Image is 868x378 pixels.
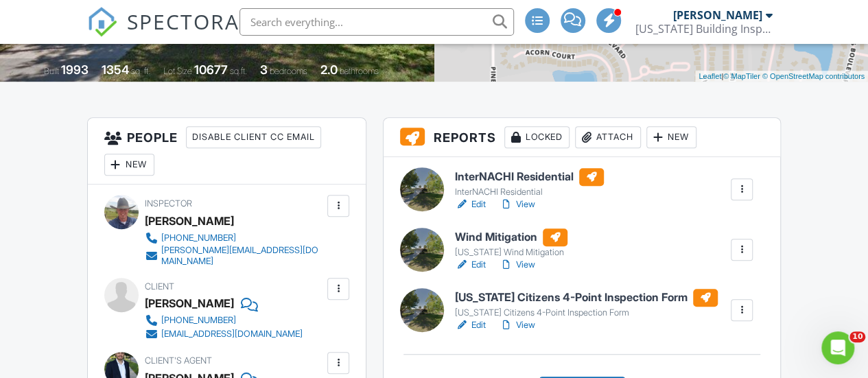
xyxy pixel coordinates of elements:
[161,233,236,244] div: [PHONE_NUMBER]
[384,118,780,157] h3: Reports
[161,315,236,326] div: [PHONE_NUMBER]
[646,126,696,148] div: New
[163,66,192,76] span: Lot Size
[87,7,117,37] img: The Best Home Inspection Software - Spectora
[340,66,379,76] span: bathrooms
[849,331,865,342] span: 10
[695,71,868,82] div: |
[455,289,718,307] h6: [US_STATE] Citizens 4-Point Inspection Form
[145,314,303,327] a: [PHONE_NUMBER]
[673,8,762,22] div: [PERSON_NAME]
[699,72,721,80] a: Leaflet
[455,168,604,198] a: InterNACHI Residential InterNACHI Residential
[145,327,303,341] a: [EMAIL_ADDRESS][DOMAIN_NAME]
[260,62,268,77] div: 3
[455,168,604,186] h6: InterNACHI Residential
[500,318,535,332] a: View
[131,66,150,76] span: sq. ft.
[145,211,234,231] div: [PERSON_NAME]
[270,66,307,76] span: bedrooms
[87,19,239,47] a: SPECTORA
[500,258,535,272] a: View
[455,258,486,272] a: Edit
[723,72,760,80] a: © MapTiler
[61,62,89,77] div: 1993
[455,198,486,211] a: Edit
[145,281,174,292] span: Client
[127,7,239,36] span: SPECTORA
[186,126,321,148] div: Disable Client CC Email
[455,289,718,319] a: [US_STATE] Citizens 4-Point Inspection Form [US_STATE] Citizens 4-Point Inspection Form
[455,228,567,246] h6: Wind Mitigation
[44,66,59,76] span: Built
[145,293,234,314] div: [PERSON_NAME]
[500,198,535,211] a: View
[455,187,604,198] div: InterNACHI Residential
[145,198,192,209] span: Inspector
[455,318,486,332] a: Edit
[762,72,865,80] a: © OpenStreetMap contributors
[161,329,303,340] div: [EMAIL_ADDRESS][DOMAIN_NAME]
[455,307,718,318] div: [US_STATE] Citizens 4-Point Inspection Form
[455,247,567,258] div: [US_STATE] Wind Mitigation
[230,66,247,76] span: sq.ft.
[194,62,228,77] div: 10677
[455,228,567,259] a: Wind Mitigation [US_STATE] Wind Mitigation
[104,154,154,176] div: New
[504,126,570,148] div: Locked
[575,126,641,148] div: Attach
[145,245,325,267] a: [PERSON_NAME][EMAIL_ADDRESS][DOMAIN_NAME]
[161,245,325,267] div: [PERSON_NAME][EMAIL_ADDRESS][DOMAIN_NAME]
[239,8,514,36] input: Search everything...
[635,22,773,36] div: Florida Building Inspectorz
[88,118,366,185] h3: People
[821,331,854,364] iframe: Intercom live chat
[145,231,325,245] a: [PHONE_NUMBER]
[320,62,338,77] div: 2.0
[145,355,212,366] span: Client's Agent
[102,62,129,77] div: 1354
